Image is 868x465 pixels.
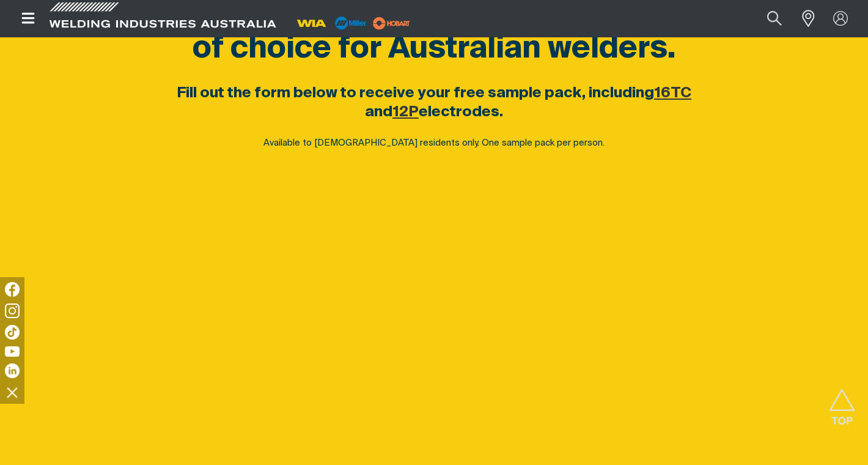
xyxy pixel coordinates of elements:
[5,325,20,340] img: TikTok
[5,346,20,357] img: YouTube
[5,303,20,318] img: Instagram
[2,382,23,403] img: hide socials
[5,282,20,297] img: Facebook
[419,105,503,119] span: electrodes.
[369,14,414,32] img: miller
[263,138,605,147] span: Available to [DEMOGRAPHIC_DATA] residents only. One sample pack per person.
[365,105,392,119] span: and
[369,18,414,28] a: miller
[828,389,856,416] button: Scroll to top
[738,5,795,32] input: Product name or item number...
[654,86,691,100] a: 16TC
[392,105,419,119] a: 12P
[5,363,20,378] img: LinkedIn
[177,86,654,100] span: Fill out the form below to receive your free sample pack, including
[754,5,795,32] button: Search products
